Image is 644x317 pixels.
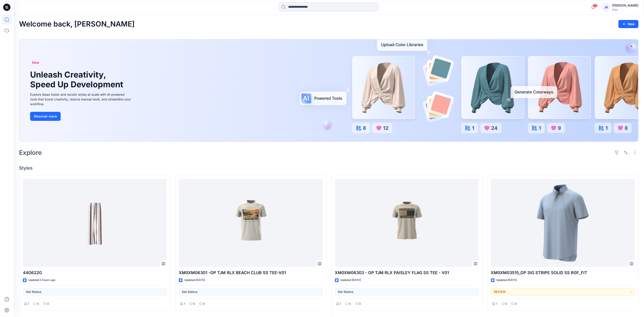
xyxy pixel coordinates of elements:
[496,302,497,306] p: 1
[593,4,598,7] span: 20
[184,278,205,283] p: Updated [DATE]
[30,70,125,89] h1: Unleash Creativity, Speed Up Development
[30,112,132,121] a: Discover more
[349,302,351,306] p: 0
[203,302,205,306] p: 0
[19,20,135,28] h2: Welcome back, [PERSON_NAME]
[179,179,323,267] a: XM0XM06301 -OP TJM RLX BEACH CLUB SS TEE-V01
[23,270,167,276] p: 44G622G
[602,3,610,11] div: JK
[28,302,29,306] p: 1
[612,8,638,12] div: PVH
[28,278,55,283] p: Updated 3 hours ago
[193,302,195,306] p: 0
[23,179,167,267] a: 44G622G
[335,270,479,276] p: XM0XM06303 - OP TJM RLX PAISLEY FLAG SS TEE - V01
[340,302,341,306] p: 1
[30,92,132,106] div: Explore ideas faster and recolor styles at scale with AI-powered tools that boost creativity, red...
[30,112,61,121] button: Discover more
[47,302,49,306] p: 0
[19,149,42,156] h2: Explore
[184,302,185,306] p: 1
[359,302,361,306] p: 0
[32,60,39,65] span: New
[179,270,323,276] p: XM0XM06301 -OP TJM RLX BEACH CLUB SS TEE-V01
[496,278,517,283] p: Updated [DATE]
[515,302,517,306] p: 0
[19,165,639,171] h4: Styles
[335,179,479,267] a: XM0XM06303 - OP TJM RLX PAISLEY FLAG SS TEE - V01
[491,179,635,267] a: XM0XM03515_OP SIG STRIPE SOLID SS RGF_FIT
[491,270,635,276] p: XM0XM03515_OP SIG STRIPE SOLID SS RGF_FIT
[37,302,39,306] p: 0
[618,20,639,28] button: New
[612,3,638,8] div: [PERSON_NAME]
[505,302,507,306] p: 0
[340,278,361,283] p: Updated [DATE]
